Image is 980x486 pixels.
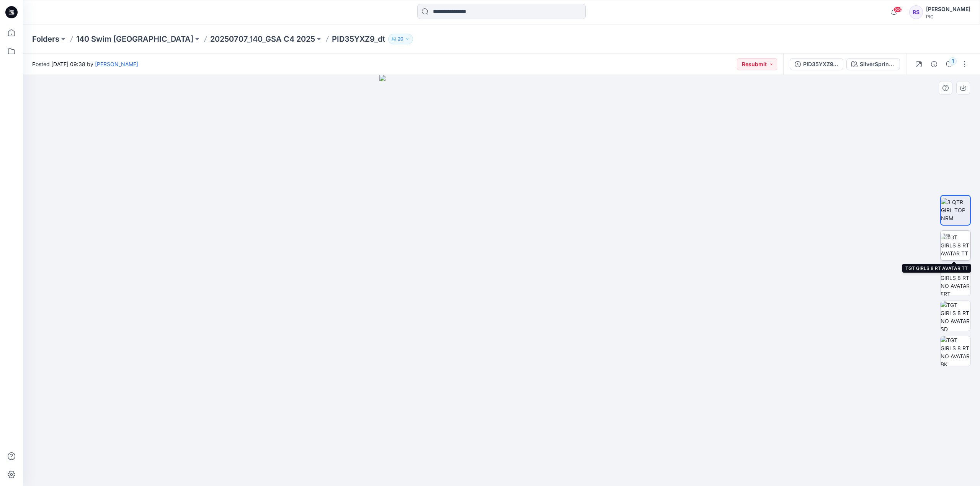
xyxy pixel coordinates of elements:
[860,60,895,68] div: SilverSprings
[803,60,838,68] div: PID35YXZ9_dt_V3
[846,58,900,70] button: SilverSprings
[943,58,955,70] button: 1
[941,233,970,257] img: TGT GIRLS 8 RT AVATAR TT
[32,60,138,68] span: Posted [DATE] 09:38 by
[926,14,970,20] div: PIC
[790,58,843,70] button: PID35YXZ9_dt_V3
[928,58,940,70] button: Details
[941,198,970,222] img: 3 QTR GIRL TOP NRM
[926,5,970,14] div: [PERSON_NAME]
[941,336,970,366] img: TGT GIRLS 8 RT NO AVATAR BK
[332,34,385,44] p: PID35YXZ9_dt
[95,61,138,67] a: [PERSON_NAME]
[893,7,902,13] span: 88
[76,34,193,44] a: 140 Swim [GEOGRAPHIC_DATA]
[210,34,315,44] a: 20250707_140_GSA C4 2025
[941,301,970,331] img: TGT GIRLS 8 RT NO AVATAR SD
[941,266,970,296] img: TGT GIRLS 8 RT NO AVATAR FRT
[388,34,413,44] button: 20
[909,5,923,19] div: RS
[949,57,957,65] div: 1
[32,34,59,44] a: Folders
[398,35,403,43] p: 20
[379,75,623,486] img: eyJhbGciOiJIUzI1NiIsImtpZCI6IjAiLCJzbHQiOiJzZXMiLCJ0eXAiOiJKV1QifQ.eyJkYXRhIjp7InR5cGUiOiJzdG9yYW...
